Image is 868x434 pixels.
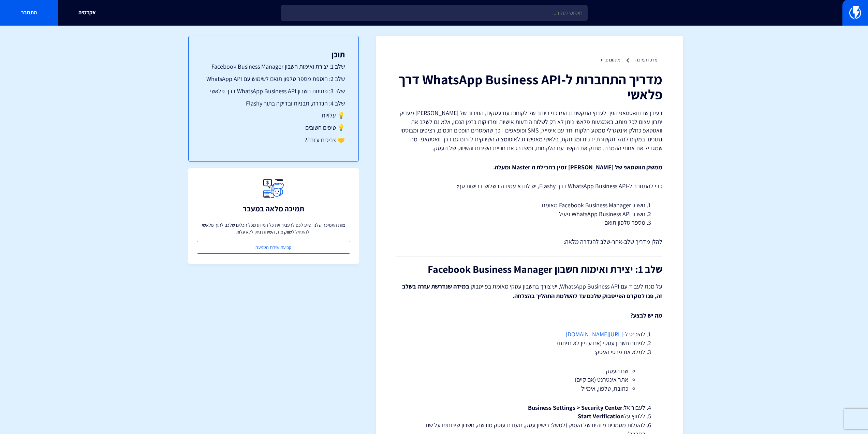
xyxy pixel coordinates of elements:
li: לעבור אל: [413,403,645,412]
li: לפתוח חשבון עסקי (אם עדיין לא נפתח) [413,339,645,348]
a: [URL][DOMAIN_NAME] [566,330,623,338]
a: שלב 3: פתיחת חשבון WhatsApp Business API דרך פלאשי [202,87,345,96]
a: שלב 1: יצירת ואימות חשבון Facebook Business Manager [202,62,345,71]
a: קביעת שיחת הטמעה [197,241,350,254]
li: מספר טלפון תואם [413,218,645,227]
h3: תוכן [202,50,345,59]
p: בעידן שבו וואטסאפ הפך לערוץ התקשורת המרכזי ביותר של לקוחות עם עסקים, החיבור של [PERSON_NAME] מעני... [396,109,662,153]
a: 💡 עלויות [202,111,345,120]
input: חיפוש מהיר... [281,5,588,21]
strong: Start Verification [578,412,624,420]
a: 🤝 צריכים עזרה? [202,136,345,144]
li: כתובת, טלפון, אימייל [430,384,628,393]
li: אתר אינטרנט (אם קיים) [430,375,628,384]
li: להיכנס ל- [413,330,645,339]
h3: תמיכה מלאה במעבר [243,205,304,213]
strong: במידה שנדרשת עזרה בשלב זה, פנו למקדם הפייסבוק שלכם עד להשלמת התהליך בהצלחה. [402,282,662,300]
p: להלן מדריך שלב-אחר-שלב להגדרה מלאה: [396,237,662,246]
a: שלב 2: הוספת מספר טלפון תואם לשימוש עם WhatsApp API [202,74,345,83]
li: חשבון Facebook Business Manager מאומת [413,201,645,210]
p: צוות התמיכה שלנו יסייע לכם להעביר את כל המידע מכל הכלים שלכם לתוך פלאשי ולהתחיל לשווק מיד, השירות... [197,222,350,235]
li: ללחוץ על [413,412,645,421]
a: 💡 טיפים חשובים [202,123,345,132]
strong: מה יש לבצע? [630,311,662,319]
strong: ממשק הווטסאפ של [PERSON_NAME] זמין בחבילת ה Master ומעלה. [493,163,662,171]
p: כדי להתחבר ל-WhatsApp Business API דרך Flashy, יש לוודא עמידה בשלוש דרישות סף: [396,182,662,191]
strong: Business Settings > Security Center [528,404,622,411]
p: על מנת לעבוד עם WhatsApp Business API, יש צורך בחשבון עסקי מאומת בפייסבוק. [396,282,662,301]
li: שם העסק [430,367,628,376]
a: אינטגרציות [601,57,620,63]
li: חשבון WhatsApp Business API פעיל [413,210,645,219]
h2: שלב 1: יצירת ואימות חשבון Facebook Business Manager [396,264,662,275]
h1: מדריך התחברות ל-WhatsApp Business API דרך פלאשי [396,72,662,102]
a: שלב 4: הגדרה, תבניות ובדיקה בתוך Flashy [202,99,345,108]
li: למלא את פרטי העסק: [413,348,645,393]
a: מרכז תמיכה [635,57,657,63]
